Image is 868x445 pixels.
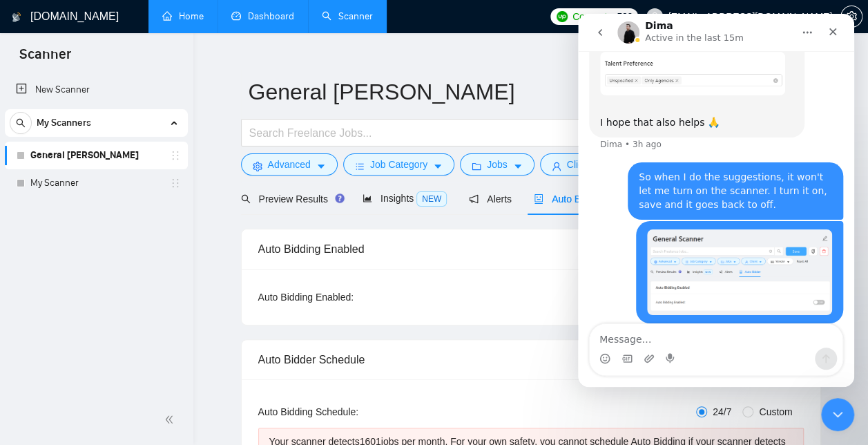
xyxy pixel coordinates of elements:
button: userClientcaret-down [540,153,619,176]
iframe: Intercom live chat [578,14,854,387]
a: General [PERSON_NAME] [30,142,162,169]
img: upwork-logo.png [557,11,568,22]
span: holder [170,178,181,189]
button: settingAdvancedcaret-down [241,153,338,176]
span: 520 [617,9,632,24]
a: New Scanner [16,76,177,104]
span: caret-down [513,161,523,171]
a: setting [840,11,862,22]
button: folderJobscaret-down [460,153,534,176]
span: notification [469,194,479,204]
span: robot [534,194,543,204]
img: logo [12,6,21,28]
span: setting [841,11,862,22]
span: holder [170,150,181,161]
button: setting [840,6,862,28]
span: folder [472,161,481,171]
span: area-chart [363,193,372,203]
input: Search Freelance Jobs... [249,124,618,142]
a: homeHome [162,10,204,22]
span: caret-down [316,161,326,171]
div: Auto Bidder Schedule [258,340,804,379]
span: double-left [164,413,178,426]
div: Auto Bidding Enabled [258,229,804,269]
div: Auto Bidding Enabled: [258,290,440,305]
span: user [650,12,659,21]
a: My Scanner [30,169,162,197]
span: Job Category [370,157,427,172]
span: 24/7 [707,404,737,419]
span: Advanced [268,157,311,172]
div: Auto Bidding Schedule: [258,404,440,419]
span: Insights [363,193,447,204]
span: bars [355,161,365,171]
button: search [10,112,32,134]
span: Connects: [572,9,614,24]
span: Scanner [8,44,82,73]
span: Auto Bidder [534,193,602,205]
li: My Scanners [5,109,188,197]
span: Custom [753,404,798,419]
span: search [10,118,31,128]
span: My Scanners [37,109,91,137]
button: barsJob Categorycaret-down [343,153,454,176]
span: NEW [416,191,447,207]
span: Preview Results [241,193,340,205]
a: searchScanner [322,10,373,22]
span: caret-down [433,161,443,171]
input: Scanner name... [249,75,793,109]
iframe: Intercom live chat [821,398,854,431]
span: user [552,161,561,171]
span: Jobs [487,157,508,172]
a: dashboardDashboard [231,10,294,22]
span: Alerts [469,193,512,205]
li: New Scanner [5,76,188,104]
span: search [241,194,251,204]
span: Client [567,157,592,172]
span: setting [253,161,262,171]
div: Tooltip anchor [334,192,346,205]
